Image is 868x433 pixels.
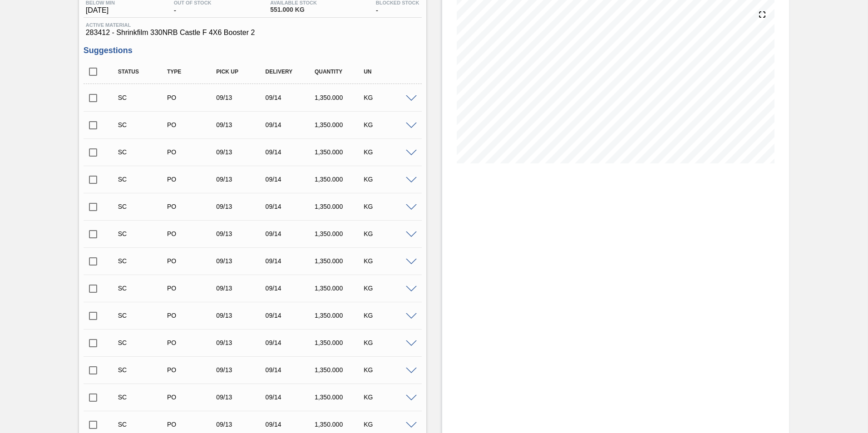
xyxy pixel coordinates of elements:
div: 09/13/2025 [214,176,269,183]
div: KG [361,312,416,319]
div: Purchase order [165,339,220,346]
div: 09/14/2025 [263,203,318,210]
div: 1,350.000 [312,148,367,156]
div: KG [361,94,416,101]
div: Purchase order [165,366,220,374]
div: 09/14/2025 [263,148,318,156]
div: Quantity [312,69,367,75]
div: 1,350.000 [312,203,367,210]
div: Suggestion Created [116,366,171,374]
div: Purchase order [165,257,220,265]
div: KG [361,257,416,265]
div: KG [361,421,416,428]
div: Suggestion Created [116,176,171,183]
div: Purchase order [165,176,220,183]
div: Purchase order [165,421,220,428]
div: 09/13/2025 [214,285,269,292]
span: 283412 - Shrinkfilm 330NRB Castle F 4X6 Booster 2 [86,29,419,37]
div: KG [361,176,416,183]
div: 1,350.000 [312,257,367,265]
div: Suggestion Created [116,121,171,128]
div: Purchase order [165,148,220,156]
div: 09/13/2025 [214,148,269,156]
div: 09/13/2025 [214,394,269,401]
div: Suggestion Created [116,257,171,265]
div: 09/14/2025 [263,285,318,292]
div: 09/13/2025 [214,203,269,210]
h3: Suggestions [84,46,422,55]
div: KG [361,230,416,237]
span: Active Material [86,22,419,28]
div: 09/14/2025 [263,176,318,183]
div: KG [361,121,416,128]
div: 1,350.000 [312,285,367,292]
div: 09/13/2025 [214,257,269,265]
div: KG [361,285,416,292]
div: 09/13/2025 [214,94,269,101]
div: 09/13/2025 [214,366,269,374]
div: KG [361,394,416,401]
div: 1,350.000 [312,394,367,401]
div: 1,350.000 [312,230,367,237]
div: Purchase order [165,312,220,319]
div: Suggestion Created [116,285,171,292]
div: Suggestion Created [116,230,171,237]
div: UN [361,69,416,75]
div: Purchase order [165,121,220,128]
div: 09/14/2025 [263,366,318,374]
div: 09/13/2025 [214,121,269,128]
div: Suggestion Created [116,339,171,346]
div: 09/14/2025 [263,394,318,401]
div: Suggestion Created [116,203,171,210]
div: 1,350.000 [312,176,367,183]
div: Status [116,69,171,75]
div: KG [361,366,416,374]
div: 09/14/2025 [263,94,318,101]
div: Purchase order [165,203,220,210]
div: 09/13/2025 [214,421,269,428]
div: 09/14/2025 [263,230,318,237]
div: Delivery [263,69,318,75]
div: Purchase order [165,394,220,401]
span: 551.000 KG [270,6,317,13]
div: 09/13/2025 [214,312,269,319]
div: Purchase order [165,94,220,101]
div: KG [361,203,416,210]
div: 1,350.000 [312,312,367,319]
div: KG [361,148,416,156]
div: 09/14/2025 [263,257,318,265]
div: Suggestion Created [116,148,171,156]
div: 1,350.000 [312,121,367,128]
div: Suggestion Created [116,312,171,319]
div: Suggestion Created [116,94,171,101]
div: 09/14/2025 [263,121,318,128]
div: 1,350.000 [312,94,367,101]
span: [DATE] [86,6,115,15]
div: 09/14/2025 [263,312,318,319]
div: 09/13/2025 [214,339,269,346]
div: 1,350.000 [312,339,367,346]
div: 1,350.000 [312,421,367,428]
div: 09/14/2025 [263,421,318,428]
div: Purchase order [165,285,220,292]
div: Suggestion Created [116,421,171,428]
div: KG [361,339,416,346]
div: Suggestion Created [116,394,171,401]
div: 1,350.000 [312,366,367,374]
div: 09/14/2025 [263,339,318,346]
div: Type [165,69,220,75]
div: Pick up [214,69,269,75]
div: 09/13/2025 [214,230,269,237]
div: Purchase order [165,230,220,237]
